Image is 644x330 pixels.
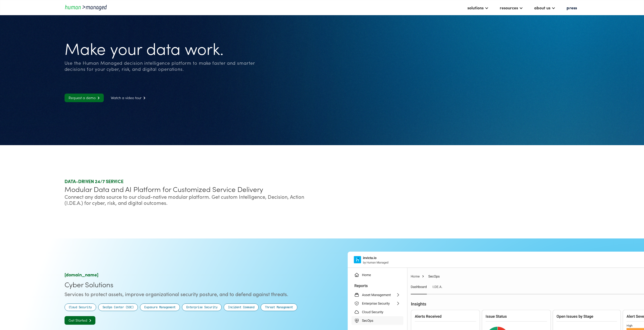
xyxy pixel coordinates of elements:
a: press [564,3,579,12]
div: DATA-DRIVEN 24/7 SERVICE [65,178,320,184]
div: resources [500,5,518,11]
div: Enterprise Security [186,305,218,310]
div: Modular Data and AI Platform for Customized Service Delivery [65,184,320,193]
div: SecOps Center (SOC) [102,305,134,310]
div: Incident Command [228,305,254,310]
div: Threat Management [265,305,293,310]
div: [DOMAIN_NAME] [65,272,320,278]
div: Connect any data source to our cloud-native modular platform. Get custom Intelligence, Decision, ... [65,193,320,206]
div: Use the Human Managed decision intelligence platform to make faster and smarter decisions for you... [65,60,256,72]
div: about us [534,5,550,11]
a: Request a demo [65,94,104,102]
span:  [141,96,146,100]
a: Enterprise Security [182,303,222,311]
div: Services to protect assets, improve organizational security posture, and to defend against threats. [65,291,320,297]
div: Cyber Solutions [65,280,320,289]
a: Watch a video tour [107,94,150,102]
a: Incident Command [224,303,259,311]
div: Cloud Security [69,305,92,310]
a: Get Started [65,316,95,325]
div: solutions [467,5,484,11]
span:  [96,96,100,100]
a: Exposure Management [140,303,180,311]
a: SecOps Center (SOC) [98,303,138,311]
a: Cloud Security [65,303,96,311]
span:  [87,319,91,322]
h1: Make your data work. [65,38,256,57]
div: Exposure Management [144,305,176,310]
a: Threat Management [261,303,297,311]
